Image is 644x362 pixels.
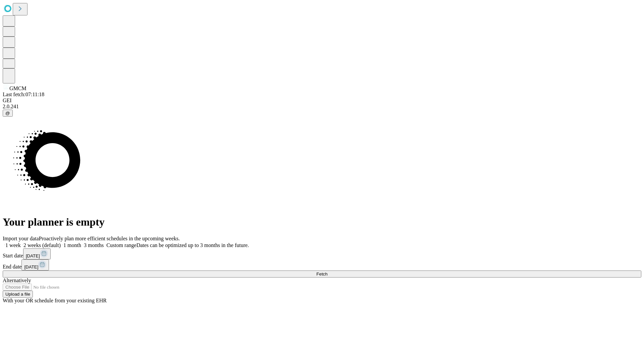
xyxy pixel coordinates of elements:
[3,110,13,117] button: @
[3,298,107,303] span: With your OR schedule from your existing EHR
[3,248,641,259] div: Start date
[84,242,104,248] span: 3 months
[23,248,51,259] button: [DATE]
[5,111,10,116] span: @
[3,104,641,110] div: 2.0.241
[3,291,33,298] button: Upload a file
[21,259,49,270] button: [DATE]
[26,253,40,258] span: [DATE]
[316,271,327,277] span: Fetch
[5,242,21,248] span: 1 week
[23,242,61,248] span: 2 weeks (default)
[3,98,641,104] div: GEI
[3,278,31,283] span: Alternatively
[3,270,641,278] button: Fetch
[9,85,26,91] span: GMCM
[24,264,38,269] span: [DATE]
[3,216,641,228] h1: Your planner is empty
[3,259,641,270] div: End date
[39,236,180,241] span: Proactively plan more efficient schedules in the upcoming weeks.
[63,242,81,248] span: 1 month
[106,242,136,248] span: Custom range
[3,236,39,241] span: Import your data
[137,242,249,248] span: Dates can be optimized up to 3 months in the future.
[3,92,44,97] span: Last fetch: 07:11:18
